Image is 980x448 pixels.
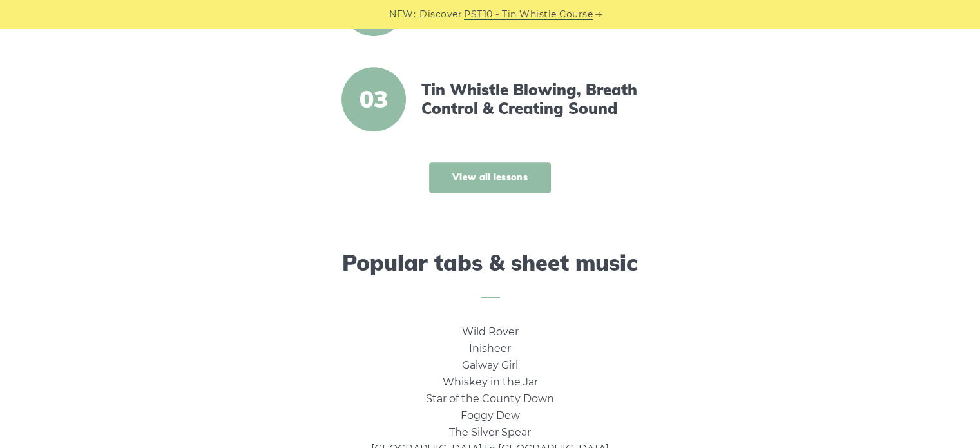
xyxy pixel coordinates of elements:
a: Foggy Dew [461,409,520,422]
a: View all lessons [429,162,551,193]
a: The Silver Spear [449,426,531,438]
a: PST10 - Tin Whistle Course [464,7,593,22]
a: Wild Rover [462,326,519,338]
a: Galway Girl [462,359,518,371]
a: Star of the County Down [426,393,554,405]
span: NEW: [389,7,416,22]
h2: Popular tabs & sheet music [127,250,854,298]
span: 03 [341,67,406,131]
a: Inisheer [469,342,511,355]
span: Discover [419,7,462,22]
a: Tin Whistle Blowing, Breath Control & Creating Sound [421,81,643,118]
a: Whiskey in the Jar [443,376,538,388]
